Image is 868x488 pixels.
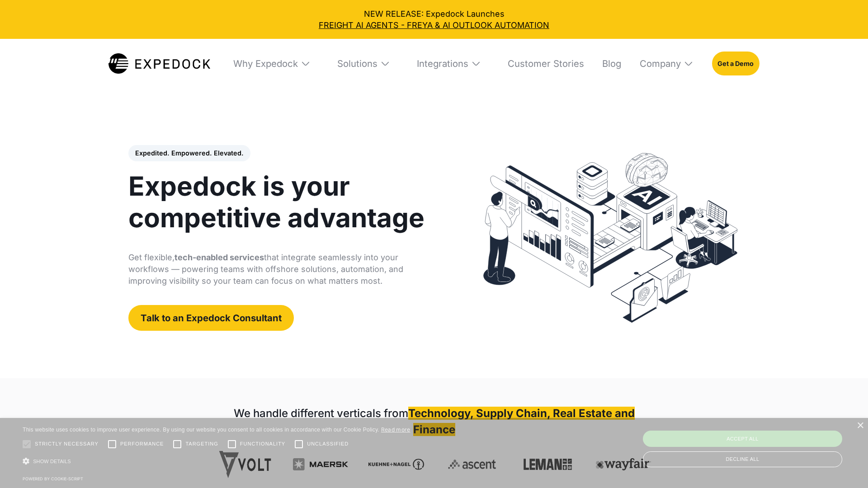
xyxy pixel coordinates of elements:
span: Strictly necessary [35,440,99,448]
a: Talk to an Expedock Consultant [128,305,294,330]
div: Integrations [417,58,468,69]
div: Why Expedock [233,58,298,69]
div: Solutions [329,39,399,88]
span: Functionality [240,440,285,448]
div: Close [857,422,863,429]
strong: tech-enabled services [175,253,264,262]
a: FREIGHT AI AGENTS - FREYA & AI OUTLOOK AUTOMATION [8,19,860,31]
strong: Technology, Supply Chain, Real Estate and Finance [408,407,635,436]
span: Show details [33,459,71,464]
div: Accept all [643,431,842,447]
span: Performance [120,440,164,448]
span: This website uses cookies to improve user experience. By using our website you consent to all coo... [23,427,379,433]
a: Get a Demo [712,52,759,75]
div: Why Expedock [225,39,319,88]
span: Unclassified [307,440,349,448]
a: Customer Stories [500,39,584,88]
div: Decline all [643,451,842,467]
div: Company [640,58,681,69]
div: Company [632,39,702,88]
strong: We handle different verticals from [234,407,408,420]
p: Get flexible, that integrate seamlessly into your workflows — powering teams with offshore soluti... [128,252,438,287]
a: Blog [594,39,621,88]
div: Solutions [337,58,377,69]
a: Read more [381,426,410,433]
a: Powered by cookie-script [23,476,83,481]
span: Targeting [185,440,218,448]
div: Show details [23,455,410,469]
div: NEW RELEASE: Expedock Launches [8,8,860,31]
div: Integrations [409,39,490,88]
h1: Expedock is your competitive advantage [128,170,438,234]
